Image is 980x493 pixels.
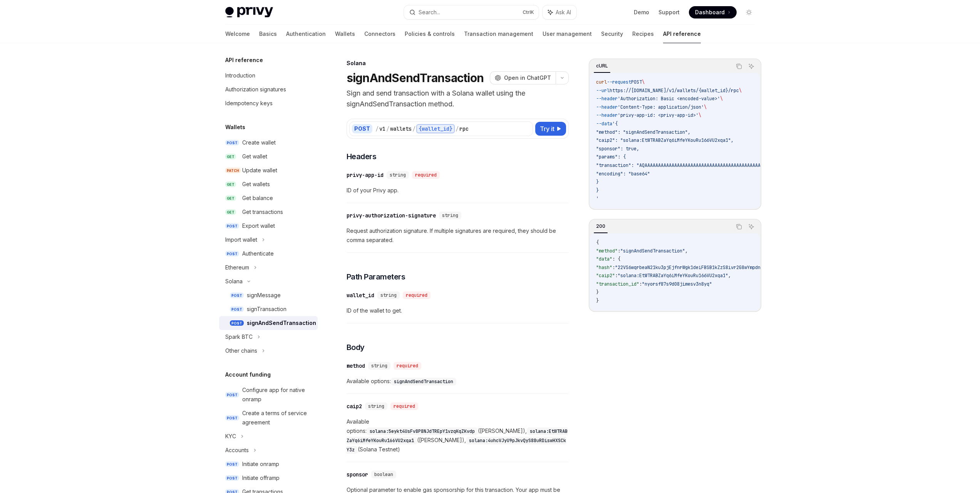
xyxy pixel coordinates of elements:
span: POST [631,79,642,85]
a: POSTsignMessage [219,288,318,302]
div: required [412,171,440,179]
span: { [596,239,599,246]
a: PATCHUpdate wallet [219,163,318,177]
a: POSTCreate wallet [219,136,318,150]
span: POST [225,392,239,398]
span: \ [739,87,742,94]
div: Solana [225,277,243,286]
span: ID of the wallet to get. [347,306,569,315]
div: Solana [347,59,569,67]
span: POST [225,415,239,421]
span: GET [225,154,236,160]
a: POSTsignAndSendTransaction [219,316,318,330]
div: required [403,291,431,299]
span: "nyorsf87s9d08jimesv3n8yq" [642,281,712,287]
a: Transaction management [464,25,533,43]
span: GET [225,195,236,201]
span: string [368,403,384,409]
a: Wallets [335,25,355,43]
span: : [615,273,618,279]
span: "method": "signAndSendTransaction", [596,129,690,135]
span: 'Authorization: Basic <encoded-value>' [618,96,720,102]
span: Available options: [347,377,569,386]
span: \ [704,104,707,110]
a: POSTConfigure app for native onramp [219,383,318,406]
a: GETGet wallets [219,177,318,191]
a: Welcome [225,25,250,43]
div: Other chains [225,346,257,355]
button: Open in ChatGPT [490,71,556,84]
span: POST [225,251,239,257]
button: Copy the contents from the code block [734,222,744,232]
span: : [639,281,642,287]
span: Ctrl K [523,9,534,15]
div: {wallet_id} [416,124,455,133]
a: User management [543,25,592,43]
span: } [596,298,599,304]
div: Initiate offramp [242,473,280,483]
div: Get wallets [242,180,270,189]
span: "caip2" [596,273,615,279]
span: POST [225,140,239,146]
code: signAndSendTransaction [391,378,456,385]
span: \ [699,112,701,118]
div: KYC [225,432,236,441]
button: Ask AI [543,5,576,19]
span: Request authorization signature. If multiple signatures are required, they should be comma separa... [347,226,569,245]
span: --url [596,87,610,94]
span: https://[DOMAIN_NAME]/v1/wallets/{wallet_id}/rpc [610,87,739,94]
span: Dashboard [695,8,725,16]
span: POST [230,306,244,312]
div: required [394,362,421,370]
span: GET [225,209,236,215]
a: POSTAuthenticate [219,247,318,261]
a: Connectors [364,25,395,43]
a: Basics [259,25,277,43]
div: Introduction [225,71,255,80]
h5: API reference [225,56,263,65]
span: curl [596,79,607,85]
span: Available options: ([PERSON_NAME]), ([PERSON_NAME]), (Solana Testnet) [347,417,569,454]
div: method [347,362,365,370]
span: Open in ChatGPT [504,74,551,82]
span: } [596,187,599,193]
div: sponsor [347,471,368,478]
span: PATCH [225,168,241,173]
span: string [442,212,458,219]
div: Search... [419,8,440,17]
span: : [618,248,620,254]
span: Headers [347,151,377,162]
span: , [685,248,688,254]
span: string [371,363,387,369]
span: boolean [374,471,393,478]
a: API reference [663,25,701,43]
div: Update wallet [242,166,277,175]
span: "transaction_id" [596,281,639,287]
span: --header [596,112,618,118]
span: --data [596,121,612,127]
span: "encoding": "base64" [596,171,650,177]
a: Authorization signatures [219,82,318,96]
div: Ethereum [225,263,249,272]
a: Dashboard [689,6,737,19]
button: Try it [535,122,566,136]
span: "signAndSendTransaction" [620,248,685,254]
div: Create a terms of service agreement [242,409,313,427]
span: } [596,289,599,295]
button: Search...CtrlK [404,5,539,19]
div: Configure app for native onramp [242,385,313,404]
span: } [596,179,599,185]
button: Copy the contents from the code block [734,61,744,71]
div: caip2 [347,402,362,410]
div: / [456,125,459,133]
span: "params": { [596,154,626,160]
div: Get balance [242,193,273,203]
div: signAndSendTransaction [247,318,316,328]
span: "data" [596,256,612,262]
a: Authentication [286,25,326,43]
div: privy-authorization-signature [347,212,436,219]
span: --request [607,79,631,85]
span: : { [612,256,620,262]
span: "22VS6wqrbeaN21ku3pjEjfnrWgk1deiFBSB1kZzS8ivr2G8wYmpdnV3W7oxpjFPGkt5bhvZvK1QBzuCfUPUYYFQq" [615,264,858,271]
a: Security [601,25,623,43]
